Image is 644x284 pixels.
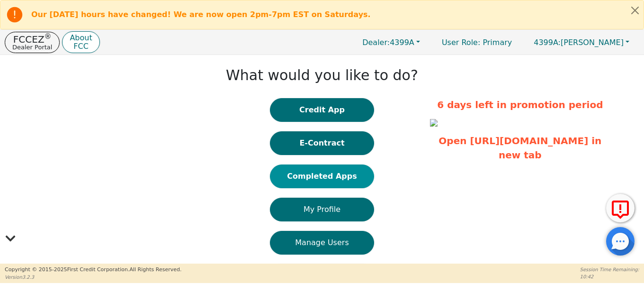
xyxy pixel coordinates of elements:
span: Dealer: [362,38,390,47]
span: 4399A: [534,38,561,47]
button: 4399A:[PERSON_NAME] [524,35,639,50]
button: AboutFCC [62,31,99,54]
span: [PERSON_NAME] [534,38,624,47]
p: 10:42 [580,273,639,280]
b: Our [DATE] hours have changed! We are now open 2pm-7pm EST on Saturdays. [31,10,371,19]
p: 6 days left in promotion period [430,98,610,112]
span: All Rights Reserved. [129,266,181,273]
p: About [70,34,92,42]
a: User Role: Primary [432,33,521,52]
button: E-Contract [270,131,374,155]
span: 4399A [362,38,414,47]
button: My Profile [270,198,374,221]
button: FCCEZ®Dealer Portal [5,32,60,53]
img: de870c2d-dc37-410f-b5fb-d0e9f55a87aa [430,119,438,127]
p: Dealer Portal [12,44,52,50]
sup: ® [45,32,52,41]
button: Dealer:4399A [352,35,430,50]
h1: What would you like to do? [226,67,418,84]
a: Open [URL][DOMAIN_NAME] in new tab [438,135,601,161]
p: FCC [70,43,92,50]
p: Version 3.2.3 [5,274,181,281]
p: FCCEZ [12,35,52,44]
p: Primary [432,33,521,52]
button: Credit App [270,98,374,122]
p: Session Time Remaining: [580,266,639,273]
span: User Role : [442,38,480,47]
p: Copyright © 2015- 2025 First Credit Corporation. [5,266,181,274]
button: Completed Apps [270,165,374,188]
button: Manage Users [270,231,374,255]
button: Close alert [626,0,644,20]
button: Report Error to FCC [606,194,635,222]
